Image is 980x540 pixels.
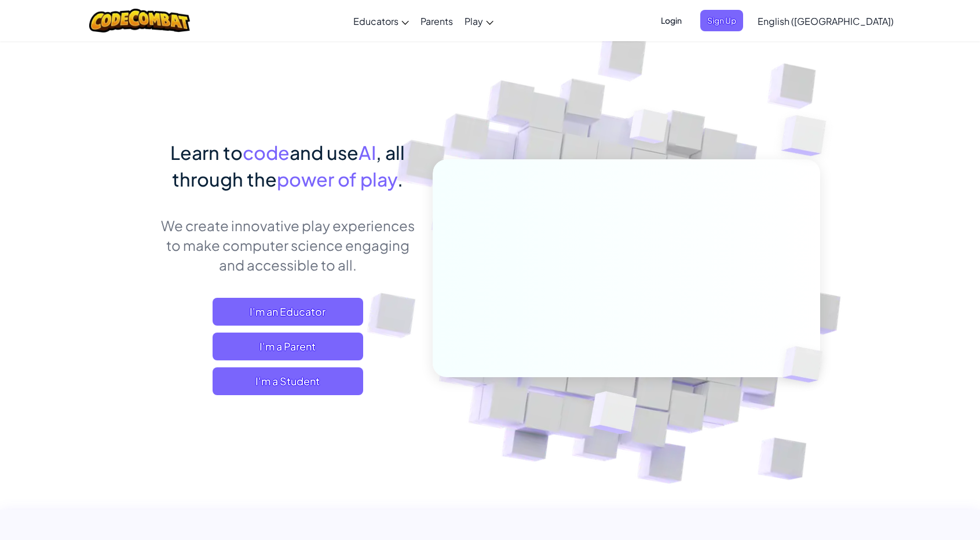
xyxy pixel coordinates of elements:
[160,216,415,275] p: We create innovative play experiences to make computer science engaging and accessible to all.
[359,141,376,164] span: AI
[465,15,483,27] span: Play
[763,322,850,407] img: Overlap cubes
[290,141,359,164] span: and use
[213,333,363,360] a: I'm a Parent
[397,167,403,191] span: .
[213,367,363,395] button: I'm a Student
[170,141,243,164] span: Learn to
[752,5,899,37] a: English ([GEOGRAPHIC_DATA])
[758,87,858,185] img: Overlap cubes
[608,86,692,173] img: Overlap cubes
[654,10,689,31] button: Login
[243,141,290,164] span: code
[213,298,363,326] a: I'm an Educator
[459,5,499,37] a: Play
[353,15,398,27] span: Educators
[277,167,397,191] span: power of play
[700,10,743,31] button: Sign Up
[415,5,459,37] a: Parents
[561,367,665,463] img: Overlap cubes
[348,5,415,37] a: Educators
[758,15,894,27] span: English ([GEOGRAPHIC_DATA])
[89,9,191,32] img: CodeCombat logo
